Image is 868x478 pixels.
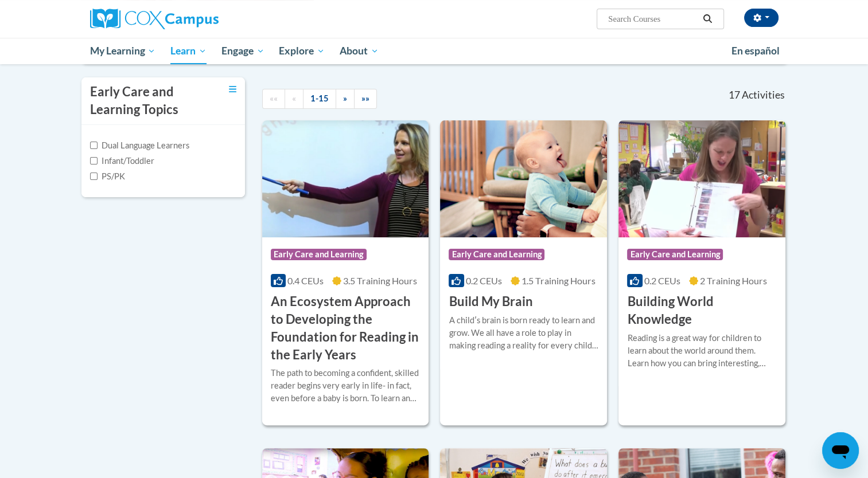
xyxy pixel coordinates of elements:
[724,39,787,63] a: En español
[90,139,189,152] label: Dual Language Learners
[271,293,421,363] h3: An Ecosystem Approach to Developing the Foundation for Reading in the Early Years
[90,170,125,183] label: PS/PK
[627,293,777,328] h3: Building World Knowledge
[83,38,164,64] a: My Learning
[449,249,544,260] span: Early Care and Learning
[90,9,219,29] img: Cox Campus
[607,12,699,26] input: Search Courses
[340,44,379,58] span: About
[618,120,785,425] a: Course LogoEarly Care and Learning0.2 CEUs2 Training Hours Building World KnowledgeReading is a g...
[90,173,98,180] input: Checkbox for Options
[214,38,272,64] a: Engage
[90,155,154,167] label: Infant/Toddler
[332,38,386,64] a: About
[343,275,417,286] span: 3.5 Training Hours
[229,83,236,96] a: Toggle collapse
[336,89,355,109] a: Next
[90,157,98,164] input: Checkbox for Options
[271,367,421,405] div: The path to becoming a confident, skilled reader begins very early in life- in fact, even before ...
[728,89,739,101] span: 17
[303,89,336,109] a: 1-15
[279,44,325,58] span: Explore
[270,93,278,103] span: ««
[170,44,207,58] span: Learn
[744,9,779,27] button: Account Settings
[262,89,285,109] a: Begining
[466,275,502,286] span: 0.2 CEUs
[699,12,716,26] button: Search
[354,89,377,109] a: End
[627,249,723,260] span: Early Care and Learning
[449,293,532,311] h3: Build My Brain
[271,38,332,64] a: Explore
[287,275,324,286] span: 0.4 CEUs
[73,38,796,64] div: Main menu
[292,93,296,103] span: «
[221,44,264,58] span: Engage
[731,45,780,57] span: En español
[627,332,777,370] div: Reading is a great way for children to learn about the world around them. Learn how you can bring...
[440,120,607,237] img: Course Logo
[90,142,98,149] input: Checkbox for Options
[700,275,767,286] span: 2 Training Hours
[618,120,785,237] img: Course Logo
[521,275,595,286] span: 1.5 Training Hours
[361,93,369,103] span: »»
[449,314,598,352] div: A childʹs brain is born ready to learn and grow. We all have a role to play in making reading a r...
[90,9,308,29] a: Cox Campus
[343,93,347,103] span: »
[440,120,607,425] a: Course LogoEarly Care and Learning0.2 CEUs1.5 Training Hours Build My BrainA childʹs brain is bor...
[285,89,303,109] a: Previous
[271,249,367,260] span: Early Care and Learning
[822,432,859,469] iframe: Button to launch messaging window
[89,44,155,58] span: My Learning
[742,89,785,101] span: Activities
[262,120,429,237] img: Course Logo
[262,120,429,425] a: Course LogoEarly Care and Learning0.4 CEUs3.5 Training Hours An Ecosystem Approach to Developing ...
[644,275,680,286] span: 0.2 CEUs
[163,38,214,64] a: Learn
[90,83,199,119] h3: Early Care and Learning Topics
